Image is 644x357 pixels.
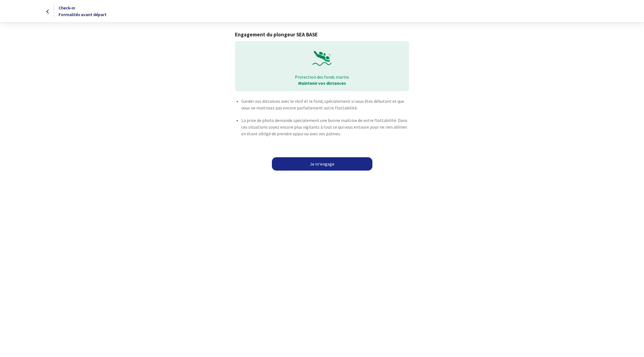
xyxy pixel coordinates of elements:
strong: Maintenir vos distances [298,80,346,86]
p: La prise de photo demande spécialement une bonne maitrise de votre flottabilité. Dans ces situati... [241,117,409,137]
a: Je m'engage [272,157,372,171]
p: Protection des fonds marins [239,74,405,80]
p: Garder vos distances avec le récif et le fond, spécialement si vous êtes débutant et que vous ne ... [241,98,409,111]
h1: Engagement du plongeur SEA BASE [235,31,409,38]
span: Check-in Formalités avant départ [59,5,107,17]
